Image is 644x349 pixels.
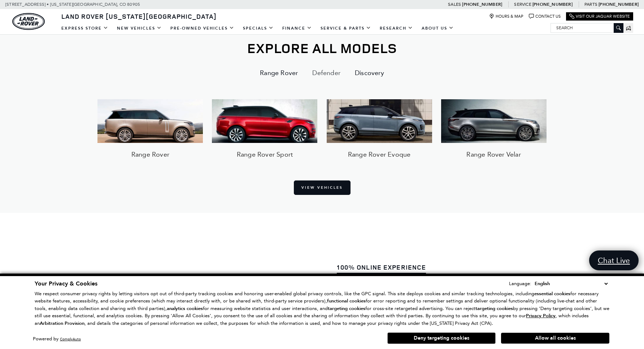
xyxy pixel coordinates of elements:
a: Range Rover Sport [212,99,317,162]
a: New Vehicles [113,22,166,35]
a: Chat Live [589,250,639,270]
button: Defender [305,64,348,82]
strong: targeting cookies [328,305,365,312]
a: Service & Parts [316,22,375,35]
strong: Arbitration Provision [40,320,84,327]
button: Range Rover [253,64,305,82]
a: View Vehicles [294,180,351,195]
a: Range Rover [97,99,203,162]
span: Sales [448,2,461,7]
span: Chat Live [594,256,634,265]
a: About Us [417,22,458,35]
h3: Range Rover Sport [237,150,293,159]
a: Land Rover [US_STATE][GEOGRAPHIC_DATA] [57,12,221,21]
div: Powered by [33,337,81,341]
span: Parts [584,2,597,7]
span: Land Rover [US_STATE][GEOGRAPHIC_DATA] [61,12,217,21]
h3: Range Rover [131,150,169,159]
a: Range Rover Evoque [327,99,432,162]
img: Range [97,99,203,143]
strong: functional cookies [327,298,366,304]
span: Service [514,2,531,7]
img: Range [441,99,547,143]
strong: essential cookies [534,291,570,297]
a: Research [375,22,417,35]
a: [PHONE_NUMBER] [532,1,573,7]
a: Hours & Map [489,14,523,19]
div: 100% ONLINE EXPERIENCE [337,263,426,274]
a: EXPRESS STORE [57,22,113,35]
nav: Main Navigation [57,22,458,35]
h2: Explore All Models [93,40,551,56]
img: Range [212,99,317,143]
h3: Range Rover Evoque [348,150,411,159]
img: Range [327,99,432,143]
div: Language: [509,281,531,286]
a: [STREET_ADDRESS] • [US_STATE][GEOGRAPHIC_DATA], CO 80905 [5,2,140,7]
a: Range Rover Velar [441,99,547,162]
u: Privacy Policy [526,313,556,319]
p: We respect consumer privacy rights by letting visitors opt out of third-party tracking cookies an... [35,290,609,327]
a: ComplyAuto [60,337,81,341]
a: [PHONE_NUMBER] [599,1,639,7]
a: Finance [278,22,316,35]
input: Search [551,23,623,32]
img: Land Rover [12,13,45,30]
a: Pre-Owned Vehicles [166,22,239,35]
h3: Range Rover Velar [466,150,521,159]
a: Contact Us [529,14,561,19]
button: Allow all cookies [501,333,609,344]
button: Discovery [348,64,391,82]
a: land-rover [12,13,45,30]
a: Visit Our Jaguar Website [569,14,630,19]
a: Specials [239,22,278,35]
select: Language Select [533,280,609,288]
button: Deny targeting cookies [387,332,496,344]
a: Privacy Policy [526,313,556,318]
strong: targeting cookies [475,305,513,312]
a: [PHONE_NUMBER] [462,1,502,7]
span: Your Privacy & Cookies [35,280,97,288]
strong: analytics cookies [167,305,203,312]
